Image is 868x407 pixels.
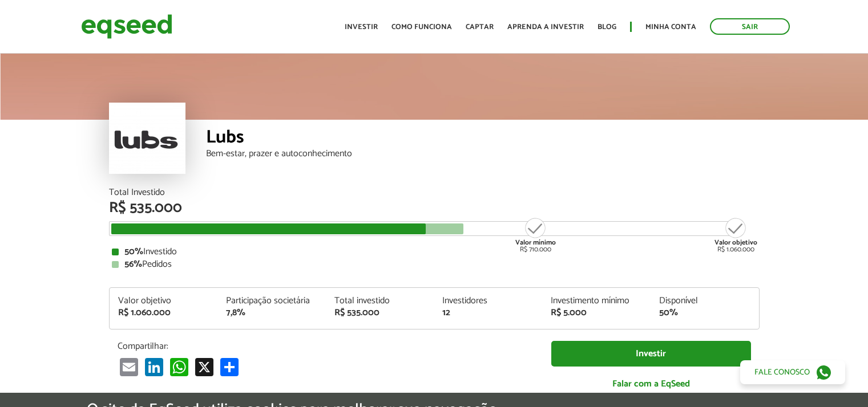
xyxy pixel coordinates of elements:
[118,357,140,376] a: Email
[143,357,165,376] a: LinkedIn
[112,247,757,257] div: Investido
[514,217,557,253] div: R$ 710.000
[659,308,750,318] div: 50%
[645,23,696,31] a: Minha conta
[391,23,452,31] a: Como funciona
[507,23,584,31] a: Aprenda a investir
[345,23,378,31] a: Investir
[740,360,845,384] a: Fale conosco
[442,308,534,318] div: 12
[124,257,142,272] strong: 56%
[109,188,760,197] div: Total Investido
[714,217,757,253] div: R$ 1.060.000
[112,260,757,269] div: Pedidos
[710,18,790,35] a: Sair
[551,296,642,306] div: Investimento mínimo
[466,23,494,31] a: Captar
[714,237,757,248] strong: Valor objetivo
[334,308,426,318] div: R$ 535.000
[334,296,426,306] div: Total investido
[442,296,534,306] div: Investidores
[551,308,642,318] div: R$ 5.000
[168,357,191,376] a: WhatsApp
[118,296,209,306] div: Valor objetivo
[515,237,556,248] strong: Valor mínimo
[551,341,751,367] a: Investir
[206,149,760,158] div: Bem-estar, prazer e autoconhecimento
[118,341,534,352] p: Compartilhar:
[218,357,241,376] a: Share
[597,23,616,31] a: Blog
[193,357,216,376] a: X
[118,308,209,318] div: R$ 1.060.000
[124,244,143,259] strong: 50%
[226,308,317,318] div: 7,8%
[109,201,760,215] div: R$ 535.000
[551,372,751,396] a: Falar com a EqSeed
[206,128,760,149] div: Lubs
[81,11,172,42] img: EqSeed
[659,296,750,306] div: Disponível
[226,296,317,306] div: Participação societária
